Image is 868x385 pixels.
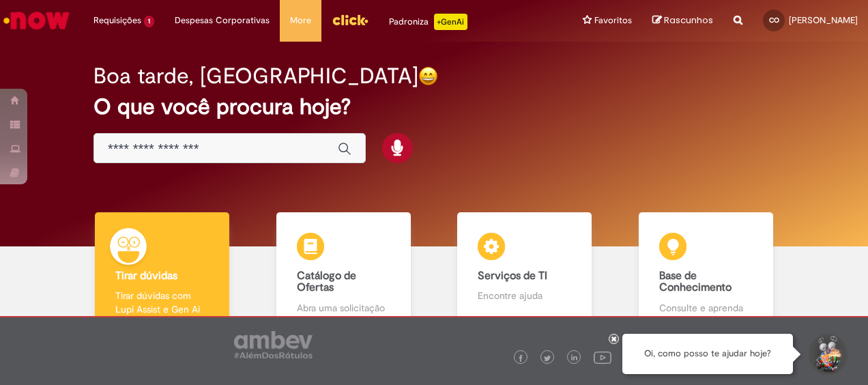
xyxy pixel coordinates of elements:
img: logo_footer_facebook.png [517,355,524,362]
a: Base de Conhecimento Consulte e aprenda [616,212,797,330]
p: +GenAi [434,14,467,30]
img: click_logo_yellow_360x200.png [332,10,368,30]
img: ServiceNow [1,7,72,34]
div: Padroniza [389,14,467,30]
img: logo_footer_youtube.png [594,348,611,366]
img: logo_footer_ambev_rotulo_gray.png [234,331,313,358]
h2: Boa tarde, [GEOGRAPHIC_DATA] [93,64,418,88]
img: happy-face.png [418,66,438,86]
span: Favoritos [594,14,632,27]
a: Rascunhos [652,14,713,27]
span: 1 [144,16,154,27]
span: Requisições [93,14,141,27]
b: Serviços de TI [478,269,547,283]
span: Despesas Corporativas [175,14,270,27]
b: Catálogo de Ofertas [297,269,356,295]
button: Iniciar Conversa de Suporte [807,334,848,375]
p: Tirar dúvidas com Lupi Assist e Gen Ai [115,289,209,316]
b: Base de Conhecimento [659,269,732,295]
a: Tirar dúvidas Tirar dúvidas com Lupi Assist e Gen Ai [72,212,253,330]
a: Serviços de TI Encontre ajuda [434,212,616,330]
p: Abra uma solicitação [297,301,390,315]
span: [PERSON_NAME] [789,14,858,26]
b: Tirar dúvidas [115,269,177,283]
img: logo_footer_twitter.png [544,355,551,362]
a: Catálogo de Ofertas Abra uma solicitação [253,212,435,330]
span: CO [769,16,779,25]
p: Encontre ajuda [478,289,571,302]
img: logo_footer_linkedin.png [571,354,578,362]
span: More [290,14,311,27]
span: Rascunhos [664,14,713,27]
p: Consulte e aprenda [659,301,753,315]
h2: O que você procura hoje? [93,95,775,119]
div: Oi, como posso te ajudar hoje? [622,334,793,374]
